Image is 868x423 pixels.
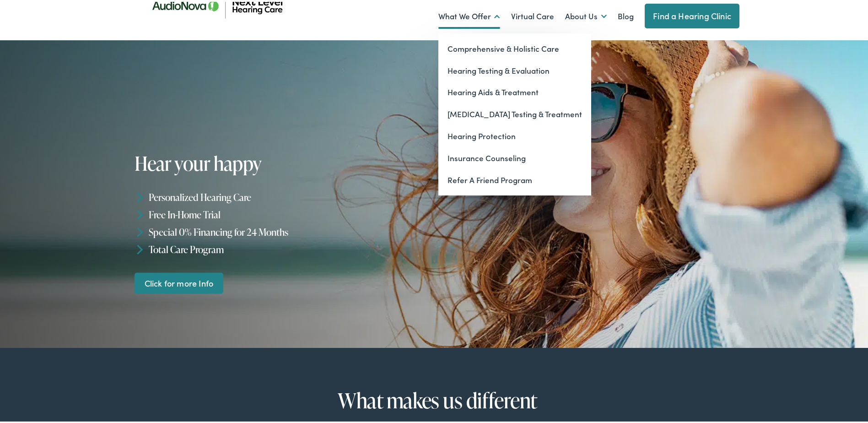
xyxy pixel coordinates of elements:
[135,239,438,256] li: Total Care Program
[438,36,591,58] a: Comprehensive & Holistic Care
[135,204,438,222] li: Free In-Home Trial
[438,102,591,124] a: [MEDICAL_DATA] Testing & Treatment
[438,146,591,168] a: Insurance Counseling
[645,2,739,27] a: Find a Hearing Clinic
[438,80,591,102] a: Hearing Aids & Treatment
[135,151,413,172] h1: Hear your happy
[135,187,438,204] li: Personalized Hearing Care
[438,58,591,80] a: Hearing Testing & Evaluation
[438,124,591,146] a: Hearing Protection
[438,168,591,190] a: Refer A Friend Program
[135,271,223,292] a: Click for more Info
[135,222,438,239] li: Special 0% Financing for 24 Months
[158,387,717,410] h2: What makes us different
